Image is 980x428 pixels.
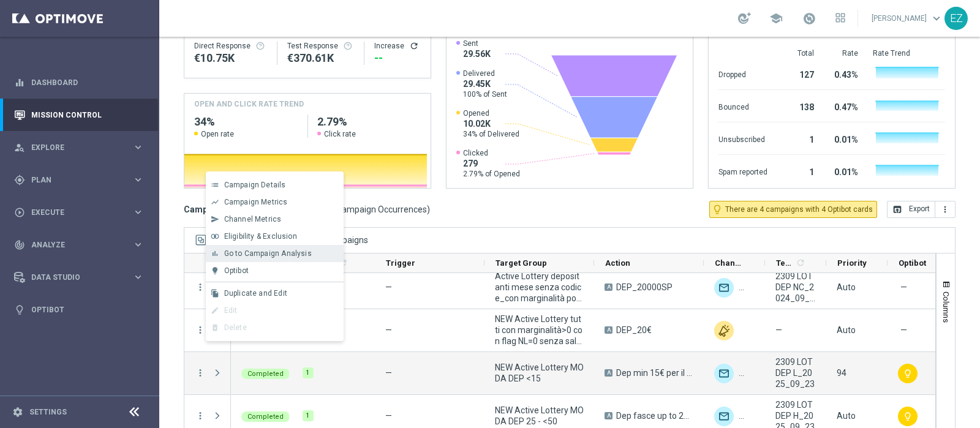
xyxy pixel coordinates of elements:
div: 0.01% [829,161,858,181]
a: Mission Control [31,99,144,131]
div: Increase [374,41,421,51]
span: Go to Campaign Analysis [224,249,312,258]
div: -- [374,51,421,66]
span: 94 [837,368,846,378]
span: 10.02K [463,118,519,129]
button: open_in_browser Export [887,201,935,218]
span: Completed [247,370,284,378]
img: Other [739,364,758,383]
a: Settings [29,408,67,416]
span: 100% of Sent [463,89,507,99]
div: Execute [14,207,132,218]
i: list [211,181,219,189]
div: Optibot [14,293,144,326]
div: 138 [782,96,814,116]
i: bar_chart [211,249,219,258]
button: show_chart Campaign Metrics [206,193,344,211]
i: track_changes [14,239,25,250]
span: Priority [837,258,867,268]
span: DEP_20€ [616,325,652,336]
button: more_vert [935,201,956,218]
colored-tag: Completed [241,410,290,422]
i: lightbulb_outline [903,411,913,421]
i: more_vert [940,205,950,214]
div: Direct Response [194,41,267,51]
i: show_chart [211,198,219,206]
div: €370,607 [287,51,355,66]
span: Campaign Metrics [224,198,288,206]
span: 29.45K [463,78,507,89]
div: Other [714,321,734,340]
span: Open rate [201,129,234,139]
div: track_changes Analyze keyboard_arrow_right [13,240,145,250]
button: more_vert [195,325,206,336]
button: person_search Explore keyboard_arrow_right [13,143,145,152]
button: play_circle_outline Execute keyboard_arrow_right [13,208,145,217]
div: Mission Control [13,110,145,120]
span: Clicked [463,148,520,158]
button: Data Studio keyboard_arrow_right [13,272,145,282]
span: Channel [715,258,744,268]
span: NEW Active Lottery MODA DEP 25 - <50 [495,405,584,427]
div: Test Response [287,41,355,51]
span: 2309 LOTDEP NC_2024_09_23 [775,271,816,304]
div: gps_fixed Plan keyboard_arrow_right [13,175,145,185]
span: Plan [31,176,132,184]
i: equalizer [14,77,25,88]
i: more_vert [195,410,206,421]
span: A [605,369,612,377]
h3: Campaign List [184,204,430,215]
button: lightbulb Optibot [13,305,145,315]
img: Optimail [714,278,734,298]
div: Analyze [14,239,132,250]
multiple-options-button: Export to CSV [887,204,956,214]
div: Press SPACE to deselect this row. [184,352,231,395]
h2: 34% [194,115,298,129]
div: EZ [944,7,968,30]
span: 29.56K [463,48,491,59]
span: 34% of Delivered [463,129,519,139]
span: Sent [463,39,491,48]
i: lightbulb [14,304,25,315]
i: keyboard_arrow_right [132,271,144,283]
button: refresh [409,41,419,51]
i: person_search [14,142,25,153]
i: send [211,215,219,223]
span: — [385,368,392,378]
div: 1 [782,161,814,181]
span: DEP_20000SP [616,282,673,293]
button: lightbulb Optibot [206,262,344,279]
i: more_vert [195,367,206,378]
span: Opened [463,108,519,118]
button: file_copy Duplicate and Edit [206,285,344,302]
a: Dashboard [31,66,144,99]
span: Auto [837,325,856,335]
span: 279 [463,158,520,169]
div: Total [782,48,814,58]
div: 1 [303,367,314,378]
div: 1 [303,410,314,421]
button: equalizer Dashboard [13,78,145,88]
img: Other [739,278,758,298]
a: Optibot [31,293,144,326]
img: Optimail [714,407,734,426]
i: play_circle_outline [14,207,25,218]
div: Plan [14,175,132,186]
div: 0.43% [829,64,858,83]
span: Click rate [324,129,356,139]
span: Data Studio [31,274,132,281]
img: Other [739,407,758,426]
span: Templates [776,258,794,268]
span: keyboard_arrow_down [930,12,943,25]
div: Press SPACE to select this row. [184,266,231,309]
i: settings [12,407,23,418]
i: open_in_browser [892,205,902,214]
span: Dep fasce up to 20000 SP [616,410,693,421]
